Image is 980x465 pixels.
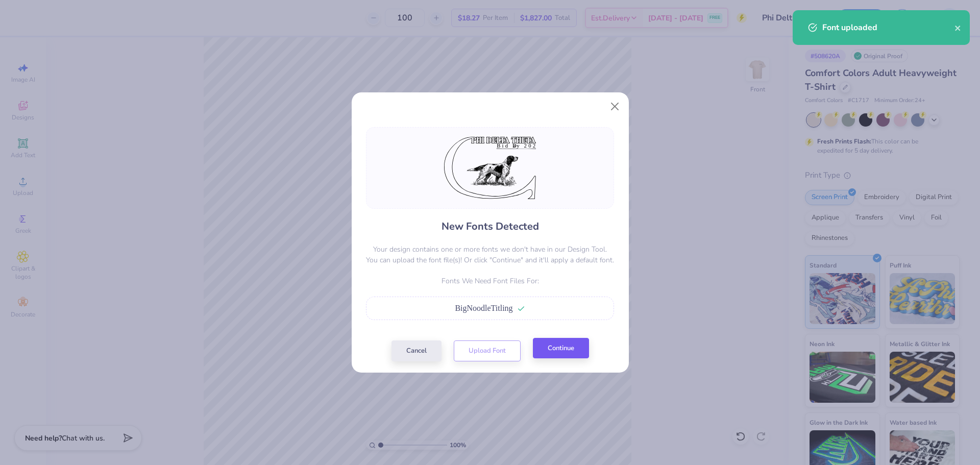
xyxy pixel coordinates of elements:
[366,244,614,265] p: Your design contains one or more fonts we don't have in our Design Tool. You can upload the font ...
[391,340,442,361] button: Cancel
[533,338,589,359] button: Continue
[455,304,512,312] span: BigNoodleTitling
[605,97,624,116] button: Close
[822,21,954,34] div: Font uploaded
[442,219,539,234] h4: New Fonts Detected
[954,21,962,34] button: close
[366,276,614,286] p: Fonts We Need Font Files For:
